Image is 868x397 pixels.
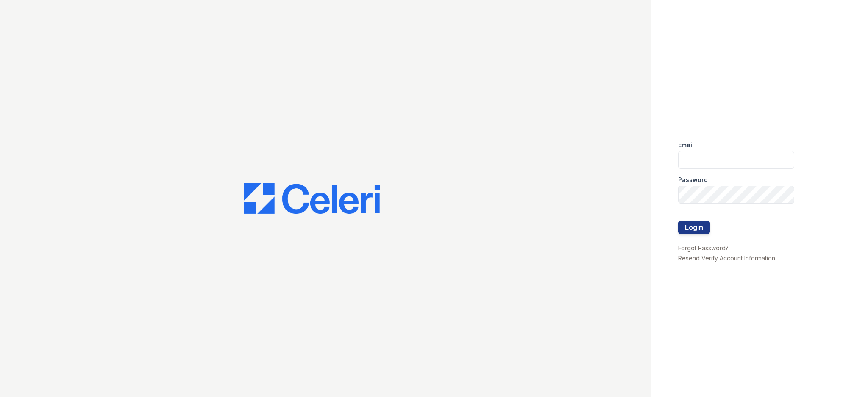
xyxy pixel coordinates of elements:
[678,176,708,184] label: Password
[678,244,729,252] a: Forgot Password?
[678,221,710,234] button: Login
[678,254,775,262] a: Resend Verify Account Information
[244,183,380,214] img: CE_Logo_Blue-a8612792a0a2168367f1c8372b55b34899dd931a85d93a1a3d3e32e68fde9ad4.png
[678,141,694,149] label: Email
